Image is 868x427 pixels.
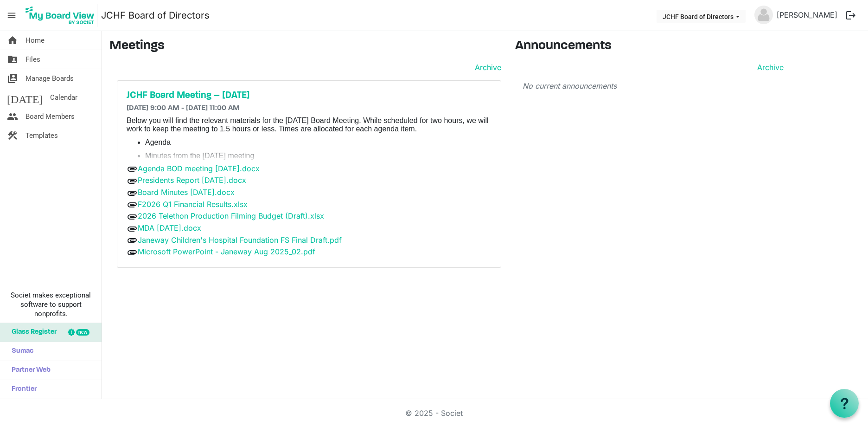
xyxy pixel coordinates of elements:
[145,138,491,147] li: Agenda
[127,211,138,222] span: attachment
[138,175,246,185] a: Presidents Report [DATE].docx
[7,361,51,380] span: Partner Web
[127,188,138,199] span: attachment
[405,408,463,418] a: © 2025 - Societ
[127,90,491,101] a: JCHF Board Meeting – [DATE]
[657,10,746,23] button: JCHF Board of Directors dropdownbutton
[7,126,18,145] span: construction
[138,235,342,245] a: Janeway Children's Hospital Foundation FS Final Draft.pdf
[4,291,97,318] span: Societ makes exceptional software to support nonprofits.
[515,39,791,54] h3: Announcements
[101,6,210,25] a: JCHF Board of Directors
[23,4,101,27] a: My Board View Logo
[127,175,138,187] span: attachment
[50,88,77,107] span: Calendar
[753,62,784,73] a: Archive
[138,188,235,197] a: Board Minutes [DATE].docx
[7,31,18,50] span: home
[127,116,491,134] p: Below you will find the relevant materials for the [DATE] Board Meeting. While scheduled for two ...
[138,247,315,256] a: Microsoft PowerPoint - Janeway Aug 2025_02.pdf
[26,50,40,69] span: Files
[127,235,138,246] span: attachment
[76,329,89,336] div: new
[26,69,74,88] span: Manage Boards
[127,163,138,175] span: attachment
[138,211,324,220] a: 2026 Telethon Production Filming Budget (Draft).xlsx
[3,6,20,24] span: menu
[773,6,841,24] a: [PERSON_NAME]
[754,6,773,24] img: no-profile-picture.svg
[7,107,18,126] span: people
[127,247,138,258] span: attachment
[26,31,45,50] span: Home
[23,4,97,27] img: My Board View Logo
[26,107,75,126] span: Board Members
[7,88,43,107] span: [DATE]
[26,126,58,145] span: Templates
[7,323,57,342] span: Glass Register
[471,62,501,73] a: Archive
[7,342,33,361] span: Sumac
[7,69,18,88] span: switch_account
[841,6,861,25] button: logout
[523,80,784,91] p: No current announcements
[138,200,248,209] a: F2026 Q1 Financial Results.xlsx
[109,39,501,54] h3: Meetings
[145,152,491,160] li: Minutes from the [DATE] meeting
[7,50,18,69] span: folder_shared
[127,223,138,234] span: attachment
[7,380,37,399] span: Frontier
[127,104,491,113] h6: [DATE] 9:00 AM - [DATE] 11:00 AM
[138,223,201,233] a: MDA [DATE].docx
[127,199,138,210] span: attachment
[138,164,260,173] a: Agenda BOD meeting [DATE].docx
